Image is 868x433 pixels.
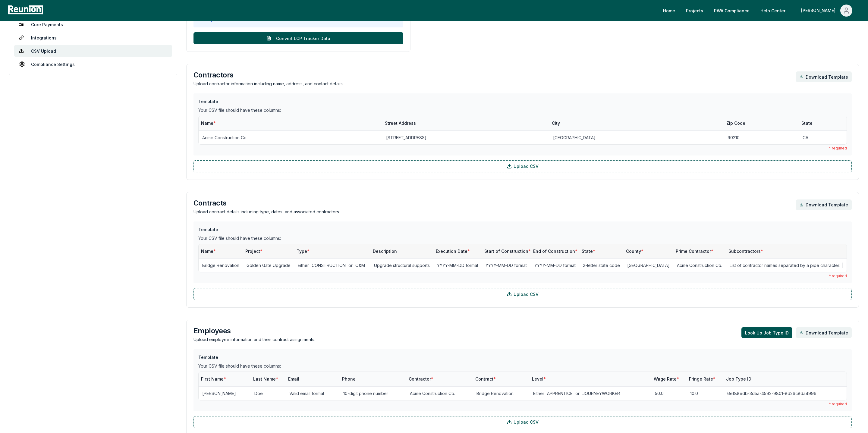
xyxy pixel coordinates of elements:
div: * required [198,274,847,278]
span: Name [201,249,216,254]
td: Either `APPRENTICE` or `JOURNEYWORKER` [530,386,651,400]
span: Name [201,121,216,126]
label: Upload CSV [193,416,852,428]
p: Upload employee information and their contract assignments. [193,336,315,343]
span: Email [288,376,299,381]
span: End of Construction [533,249,577,254]
a: Download Template [796,199,852,210]
span: County [626,249,643,254]
td: 6ef88edb-3d5a-4592-9801-8d26c8da4996 [724,386,847,400]
td: [STREET_ADDRESS] [382,130,549,144]
td: Golden Gate Upgrade [243,259,294,272]
td: Acme Construction Co. [199,130,382,144]
span: Fringe Rate [689,376,715,381]
span: State [582,249,595,254]
td: [GEOGRAPHIC_DATA] [624,259,673,272]
span: Zip Code [726,121,745,126]
span: Start of Construction [484,249,531,254]
span: Type [297,249,310,254]
span: Contractor [409,376,433,381]
td: [PERSON_NAME] [199,386,251,400]
button: Look Up Job Type ID [741,327,792,338]
span: Level [532,376,546,381]
span: State [801,121,813,126]
a: Integrations [14,32,172,44]
td: 90210 [724,130,799,144]
label: Upload CSV [193,288,852,300]
td: Upgrade structural supports [370,259,433,272]
span: Project [245,249,263,254]
span: Description [373,249,397,254]
label: Upload CSV [193,160,852,172]
span: Job Type ID [726,376,751,381]
a: CSV Upload [14,45,172,57]
h3: Template [198,354,847,360]
button: [PERSON_NAME] [796,5,857,17]
td: CA [799,130,847,144]
span: Wage Rate [654,376,679,381]
button: Convert LCP Tracker Data [193,32,403,44]
td: 50.0 [651,386,687,400]
td: Acme Construction Co. [406,386,473,400]
span: Subcontractors [728,249,763,254]
span: Street Address [385,121,416,126]
td: Bridge Renovation [473,386,529,400]
h3: Template [198,98,847,105]
h3: Contractors [193,71,344,79]
a: Projects [681,5,708,17]
div: Your CSV file should have these columns: [198,363,847,369]
nav: Main [658,5,862,17]
a: PWA Compliance [709,5,754,17]
td: Bridge Renovation [199,259,243,272]
h3: Employees [193,327,315,334]
p: Upload contract details including type, dates, and associated contractors. [193,209,340,215]
span: Prime Contractor [676,249,713,254]
span: First Name [201,376,226,381]
td: 2-letter state code [579,259,624,272]
td: List of contractor names separated by a pipe character: | [726,259,847,272]
a: Home [658,5,680,17]
div: Your CSV file should have these columns: [198,107,847,113]
td: Doe [251,386,286,400]
a: Download Template [796,71,852,82]
a: Cure Payments [14,18,172,30]
div: Your CSV file should have these columns: [198,235,847,241]
span: Execution Date [436,249,470,254]
h3: Template [198,226,847,233]
a: Help Center [756,5,790,17]
div: * required [198,146,847,151]
span: Last Name [253,376,278,381]
span: Phone [342,376,356,381]
a: Compliance Settings [14,58,172,70]
h3: Contracts [193,199,340,207]
td: YYYY-MM-DD format [531,259,579,272]
td: 10-digit phone number [340,386,406,400]
p: Upload contractor information including name, address, and contact details. [193,80,344,87]
td: YYYY-MM-DD format [433,259,482,272]
span: City [552,121,560,126]
td: YYYY-MM-DD format [482,259,531,272]
td: 10.0 [687,386,723,400]
span: Contract [475,376,496,381]
td: [GEOGRAPHIC_DATA] [549,130,724,144]
td: Either `CONSTRUCTION` or `O&M` [294,259,370,272]
td: Acme Construction Co. [673,259,726,272]
td: Valid email format [286,386,340,400]
div: * required [198,402,847,406]
div: [PERSON_NAME] [801,5,838,17]
a: Download Template [796,327,852,338]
